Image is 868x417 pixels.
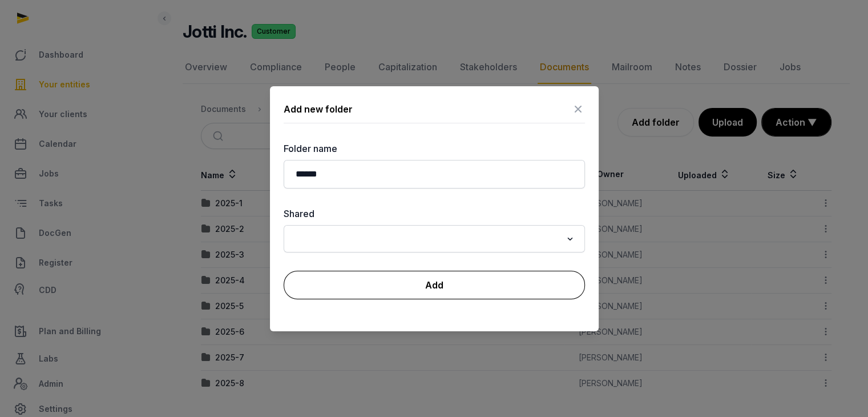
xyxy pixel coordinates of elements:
[284,207,585,220] label: Shared
[284,271,585,299] button: Add
[290,231,562,247] input: Search for option
[284,142,585,155] label: Folder name
[289,228,579,249] div: Search for option
[284,102,353,116] div: Add new folder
